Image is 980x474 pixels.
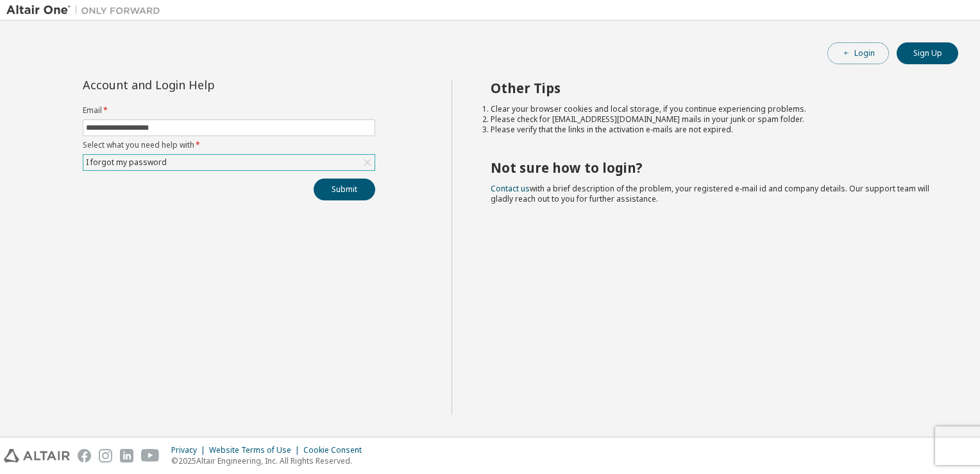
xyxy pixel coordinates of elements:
[491,183,530,194] a: Contact us
[84,155,169,170] div: I forgot my password
[78,449,91,462] img: facebook.svg
[171,455,369,466] p: © 2025 Altair Engineering, Inc. All Rights Reserved.
[491,125,936,135] li: Please verify that the links in the activation e-mails are not expired.
[303,445,369,455] div: Cookie Consent
[83,140,375,150] label: Select what you need help with
[491,80,936,96] h2: Other Tips
[83,80,317,90] div: Account and Login Help
[6,4,167,17] img: Altair One
[4,449,70,462] img: altair_logo.svg
[209,445,303,455] div: Website Terms of Use
[491,183,929,204] span: with a brief description of the problem, your registered e-mail id and company details. Our suppo...
[99,449,112,462] img: instagram.svg
[120,449,133,462] img: linkedin.svg
[141,449,160,462] img: youtube.svg
[827,42,889,64] button: Login
[83,105,375,116] label: Email
[897,42,958,64] button: Sign Up
[314,179,375,200] button: Submit
[83,155,375,170] div: I forgot my password
[171,445,209,455] div: Privacy
[491,159,936,176] h2: Not sure how to login?
[491,104,936,114] li: Clear your browser cookies and local storage, if you continue experiencing problems.
[491,114,936,125] li: Please check for [EMAIL_ADDRESS][DOMAIN_NAME] mails in your junk or spam folder.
